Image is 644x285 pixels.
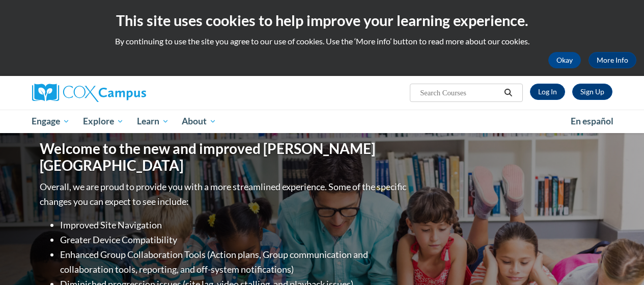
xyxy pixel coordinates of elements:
li: Greater Device Compatibility [60,232,409,247]
a: Register [572,84,612,100]
h1: Welcome to the new and improved [PERSON_NAME][GEOGRAPHIC_DATA] [40,140,409,174]
a: En español [564,111,620,132]
img: Cox Campus [32,84,146,102]
a: Explore [76,110,130,133]
li: Enhanced Group Collaboration Tools (Action plans, Group communication and collaboration tools, re... [60,247,409,277]
input: Search Courses [419,87,500,99]
h2: This site uses cookies to help improve your learning experience. [8,10,636,31]
span: Explore [83,115,124,127]
a: Log In [530,84,565,100]
a: About [175,110,223,133]
a: More Info [589,52,636,68]
a: Cox Campus [32,84,215,102]
button: Okay [548,52,581,68]
p: By continuing to use the site you agree to our use of cookies. Use the ‘More info’ button to read... [8,36,636,47]
span: Engage [32,115,70,127]
span: Learn [137,115,169,127]
a: Engage [25,110,77,133]
div: Main menu [24,110,620,133]
iframe: Button to launch messaging window [603,244,636,277]
span: About [182,115,216,127]
li: Improved Site Navigation [60,218,409,232]
span: En español [571,116,613,126]
a: Learn [130,110,176,133]
button: Search [500,87,516,99]
p: Overall, we are proud to provide you with a more streamlined experience. Some of the specific cha... [40,179,409,209]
